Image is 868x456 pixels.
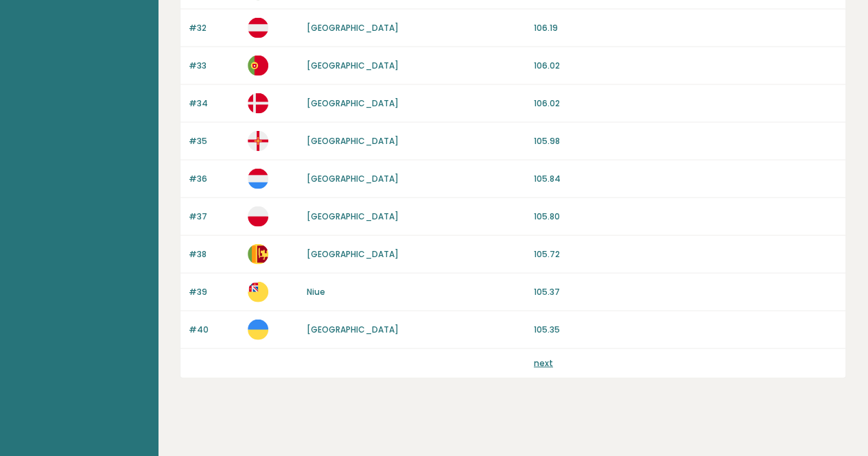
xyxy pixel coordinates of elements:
img: lk.svg [248,244,268,265]
p: #34 [189,97,239,110]
img: lu.svg [248,169,268,189]
a: [GEOGRAPHIC_DATA] [306,173,398,184]
a: [GEOGRAPHIC_DATA] [306,248,398,260]
a: [GEOGRAPHIC_DATA] [306,97,398,109]
p: 106.02 [534,97,837,110]
a: [GEOGRAPHIC_DATA] [306,135,398,147]
a: next [534,357,553,369]
p: #35 [189,135,239,147]
p: 106.02 [534,60,837,72]
p: 105.84 [534,173,837,185]
p: 105.72 [534,248,837,261]
p: 105.35 [534,324,837,336]
img: pt.svg [248,56,268,76]
a: [GEOGRAPHIC_DATA] [306,324,398,335]
p: 106.19 [534,22,837,34]
a: [GEOGRAPHIC_DATA] [306,211,398,222]
p: #32 [189,22,239,34]
img: gg.svg [248,131,268,152]
a: [GEOGRAPHIC_DATA] [306,60,398,71]
p: #39 [189,286,239,298]
p: #40 [189,324,239,336]
img: nu.svg [248,282,268,302]
p: 105.98 [534,135,837,147]
a: [GEOGRAPHIC_DATA] [306,22,398,34]
p: 105.80 [534,211,837,223]
a: Niue [306,286,325,298]
p: 105.37 [534,286,837,298]
p: #33 [189,60,239,72]
p: #37 [189,211,239,223]
p: #38 [189,248,239,261]
img: dk.svg [248,93,268,114]
img: at.svg [248,18,268,38]
img: pl.svg [248,206,268,227]
p: #36 [189,173,239,185]
img: ua.svg [248,320,268,340]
